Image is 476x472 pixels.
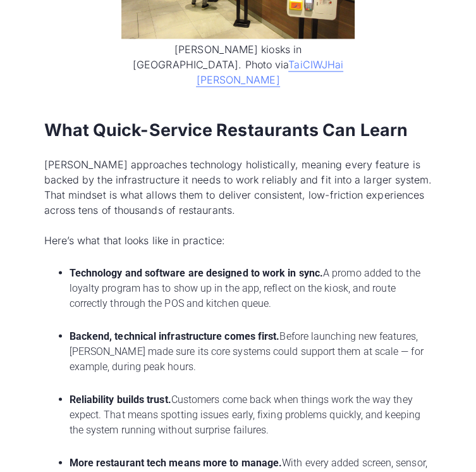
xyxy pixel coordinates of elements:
a: TaiCIWJHai [PERSON_NAME] [196,58,343,87]
strong: What Quick-Service Restaurants Can Learn [44,119,408,139]
strong: More restaurant tech means more to manage. [70,456,282,468]
li: Customers come back when things work the way they expect. That means spotting issues early, fixin... [70,392,432,452]
strong: Backend, technical infrastructure comes first. [70,330,280,342]
p: Here’s what that looks like in practice: [44,232,432,247]
li: Before launching new features, [PERSON_NAME] made sure its core systems could support them at sca... [70,328,432,389]
figcaption: [PERSON_NAME] kiosks in [GEOGRAPHIC_DATA]. Photo via [121,42,354,87]
p: [PERSON_NAME] approaches technology holistically, meaning every feature is backed by the infrastr... [44,156,432,217]
strong: Technology and software are designed to work in sync. [70,266,323,278]
strong: Reliability builds trust. [70,393,171,405]
li: A promo added to the loyalty program has to show up in the app, reflect on the kiosk, and route c... [70,265,432,326]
